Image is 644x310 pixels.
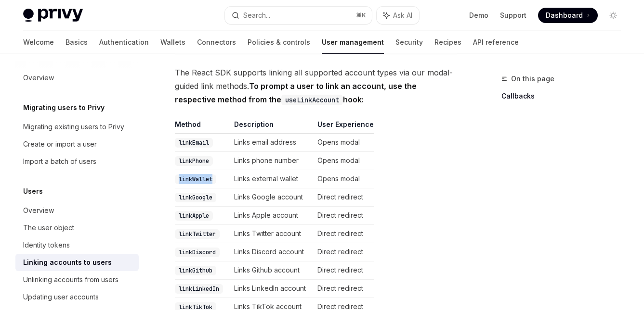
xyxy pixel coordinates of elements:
[15,69,139,87] a: Overview
[23,257,112,268] div: Linking accounts to users
[230,170,314,188] td: Links external wallet
[314,120,374,134] th: User Experience
[230,188,314,207] td: Links Google account
[175,120,230,134] th: Method
[197,31,236,54] a: Connectors
[501,88,629,104] a: Callbacks
[23,121,124,133] div: Migrating existing users to Privy
[15,153,139,170] a: Import a batch of users
[175,138,213,148] code: linkEmail
[314,188,374,207] td: Direct redirect
[175,211,213,221] code: linkApple
[15,254,139,271] a: Linking accounts to users
[175,266,216,275] code: linkGithub
[15,118,139,136] a: Migrating existing users to Privy
[322,31,384,54] a: User management
[23,205,54,216] div: Overview
[23,239,70,251] div: Identity tokens
[230,134,314,152] td: Links email address
[469,11,488,20] a: Demo
[160,31,185,54] a: Wallets
[175,81,417,104] strong: To prompt a user to link an account, use the respective method from the hook:
[175,248,220,257] code: linkDiscord
[175,66,457,106] span: The React SDK supports linking all supported account types via our modal-guided link methods.
[15,288,139,306] a: Updating user accounts
[314,243,374,261] td: Direct redirect
[175,229,220,239] code: linkTwitter
[99,31,149,54] a: Authentication
[434,31,461,54] a: Recipes
[23,9,83,22] img: light logo
[538,8,598,23] a: Dashboard
[248,31,310,54] a: Policies & controls
[314,225,374,243] td: Direct redirect
[175,193,216,202] code: linkGoogle
[66,31,88,54] a: Basics
[23,31,54,54] a: Welcome
[23,138,97,150] div: Create or import a user
[230,280,314,298] td: Links LinkedIn account
[23,156,96,167] div: Import a batch of users
[314,261,374,280] td: Direct redirect
[314,207,374,225] td: Direct redirect
[473,31,519,54] a: API reference
[243,10,270,21] div: Search...
[23,222,74,234] div: The user object
[500,11,526,20] a: Support
[230,152,314,170] td: Links phone number
[281,95,343,105] code: useLinkAccount
[23,102,105,113] h5: Migrating users to Privy
[546,11,583,20] span: Dashboard
[175,156,213,166] code: linkPhone
[225,7,372,24] button: Search...⌘K
[230,225,314,243] td: Links Twitter account
[356,12,366,19] span: ⌘ K
[605,8,621,23] button: Toggle dark mode
[23,186,43,197] h5: Users
[314,280,374,298] td: Direct redirect
[230,261,314,280] td: Links Github account
[314,152,374,170] td: Opens modal
[23,291,99,303] div: Updating user accounts
[15,136,139,153] a: Create or import a user
[230,243,314,261] td: Links Discord account
[395,31,423,54] a: Security
[314,170,374,188] td: Opens modal
[15,271,139,288] a: Unlinking accounts from users
[175,284,223,294] code: linkLinkedIn
[230,207,314,225] td: Links Apple account
[15,236,139,254] a: Identity tokens
[15,219,139,236] a: The user object
[175,174,216,184] code: linkWallet
[393,11,412,20] span: Ask AI
[23,72,54,84] div: Overview
[314,134,374,152] td: Opens modal
[377,7,419,24] button: Ask AI
[23,274,118,285] div: Unlinking accounts from users
[230,120,314,134] th: Description
[511,73,554,85] span: On this page
[15,202,139,219] a: Overview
